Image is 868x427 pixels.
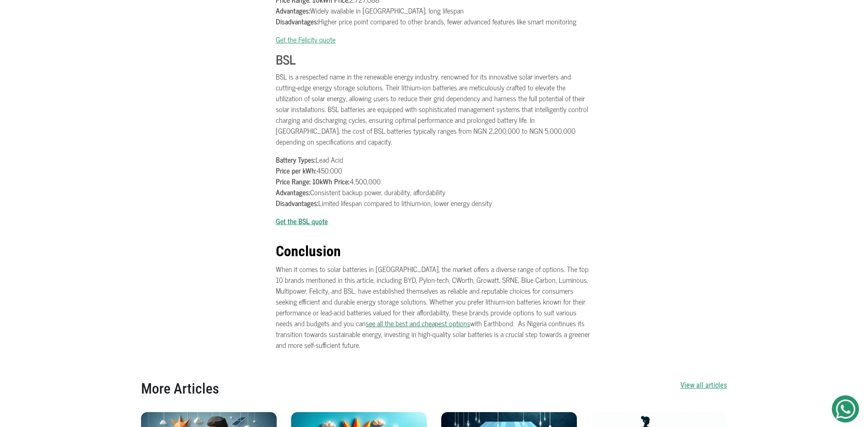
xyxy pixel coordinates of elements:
[276,154,316,165] b: Battery Types:
[276,15,318,27] b: Disadvantages:
[312,175,349,187] b: 10kWh Price:
[276,33,335,45] a: Get the Felicity quote
[276,5,310,16] b: Advantages:
[276,186,310,198] b: Advantages:
[276,164,316,176] b: Price per kWh:
[141,380,219,397] h2: More Articles
[366,317,470,329] a: see all the best and cheapest options
[680,380,727,401] a: View all articles
[276,71,592,147] p: BSL is a respected name in the renewable energy industry, renowned for its innovative solar inver...
[276,243,341,260] b: Conclusion
[276,263,592,350] p: When it comes to solar batteries in [GEOGRAPHIC_DATA], the market offers a diverse range of optio...
[276,175,311,187] b: Price Range:
[276,49,296,70] b: BSL
[276,197,318,209] b: Disadvantages:
[276,215,328,227] a: Get the BSL quote
[836,399,855,419] img: Get Started On Earthbond Via Whatsapp
[276,154,592,208] p: Lead Acid 450,000 4,500,000 Consistent backup power, durability, affordability Limited lifespan c...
